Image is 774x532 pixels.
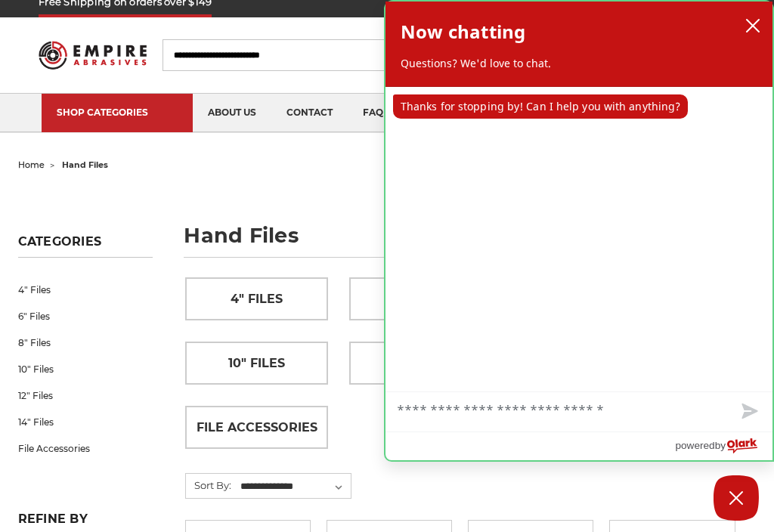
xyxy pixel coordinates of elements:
a: contact [271,94,348,132]
div: chat [385,87,772,391]
a: faq [348,94,398,132]
select: Sort By: [238,475,351,498]
span: by [715,436,726,455]
a: 10" Files [186,342,327,384]
a: home [18,159,45,170]
img: Empire Abrasives [39,34,146,76]
h2: Now chatting [401,17,525,47]
a: 4" Files [186,278,327,320]
a: SHOP CATEGORIES [42,94,193,132]
a: File Accessories [186,407,327,448]
a: File Accessories [18,435,153,462]
a: 12" Files [350,342,491,384]
span: 4" Files [231,286,283,312]
span: powered [675,436,714,455]
a: 12" Files [18,382,153,409]
a: 8" Files [18,329,153,356]
div: SHOP CATEGORIES [57,107,178,118]
a: 4" Files [18,277,153,303]
a: 10" Files [18,356,153,382]
p: Questions? We'd love to chat. [401,56,757,71]
a: 6" Files [350,278,491,320]
span: 10" Files [228,351,285,376]
a: 14" Files [18,409,153,435]
button: Send message [724,392,772,431]
a: 6" Files [18,303,153,329]
span: hand files [62,159,108,170]
a: about us [193,94,271,132]
a: Powered by Olark [675,432,772,460]
span: File Accessories [197,415,317,441]
button: Close Chatbox [714,475,759,521]
p: Thanks for stopping by! Can I help you with anything? [393,94,688,119]
label: Sort By: [186,474,231,496]
h5: Categories [18,234,153,258]
button: close chatbox [741,14,765,37]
